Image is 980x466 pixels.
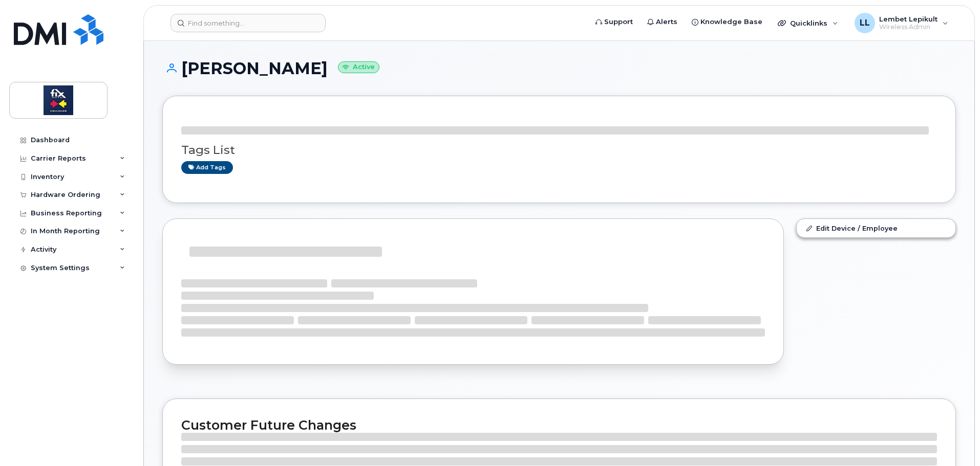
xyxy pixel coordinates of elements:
a: Add tags [181,161,233,174]
h2: Customer Future Changes [181,417,937,433]
h3: Tags List [181,144,937,157]
small: Active [338,61,379,73]
a: Edit Device / Employee [797,219,955,237]
h1: [PERSON_NAME] [162,59,956,77]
